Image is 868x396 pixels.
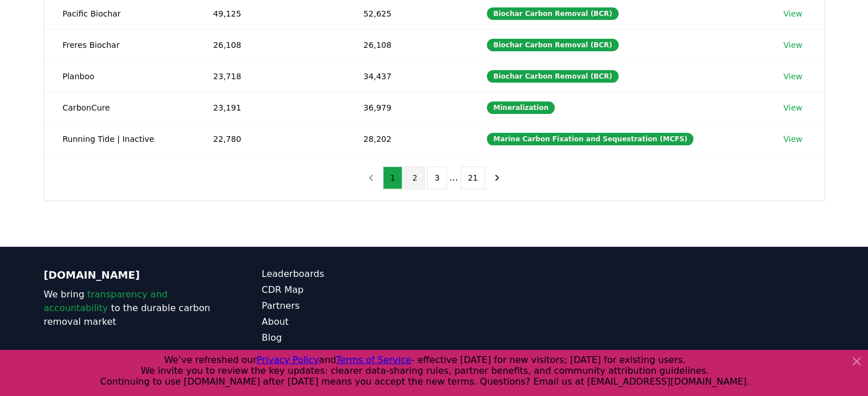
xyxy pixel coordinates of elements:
td: Freres Biochar [45,29,195,60]
a: View [784,71,802,82]
div: Biochar Carbon Removal (BCR) [487,7,618,20]
td: 34,437 [345,60,469,92]
span: transparency and accountability [44,289,168,313]
td: 26,108 [195,29,345,60]
a: View [784,8,802,19]
a: About [262,315,434,329]
a: CDR Map [262,283,434,297]
td: 23,718 [195,60,345,92]
button: 2 [405,166,425,189]
div: Biochar Carbon Removal (BCR) [487,70,618,83]
td: 36,979 [345,92,469,123]
p: We bring to the durable carbon removal market [44,288,216,329]
li: ... [449,171,458,185]
button: 21 [461,166,486,189]
button: 3 [427,166,447,189]
a: Blog [262,331,434,345]
td: CarbonCure [45,92,195,123]
td: Planboo [45,60,195,92]
button: next page [487,166,507,189]
td: Running Tide | Inactive [45,123,195,154]
p: [DOMAIN_NAME] [44,267,216,283]
a: Partners [262,299,434,313]
a: View [784,133,802,145]
button: 1 [383,166,403,189]
a: Terms of Service [262,347,434,361]
a: View [784,102,802,113]
div: Marine Carbon Fixation and Sequestration (MCFS) [487,133,693,145]
a: View [784,39,802,51]
div: Biochar Carbon Removal (BCR) [487,39,618,51]
td: 23,191 [195,92,345,123]
td: 26,108 [345,29,469,60]
div: Mineralization [487,101,555,114]
td: 22,780 [195,123,345,154]
a: Leaderboards [262,267,434,281]
td: 28,202 [345,123,469,154]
